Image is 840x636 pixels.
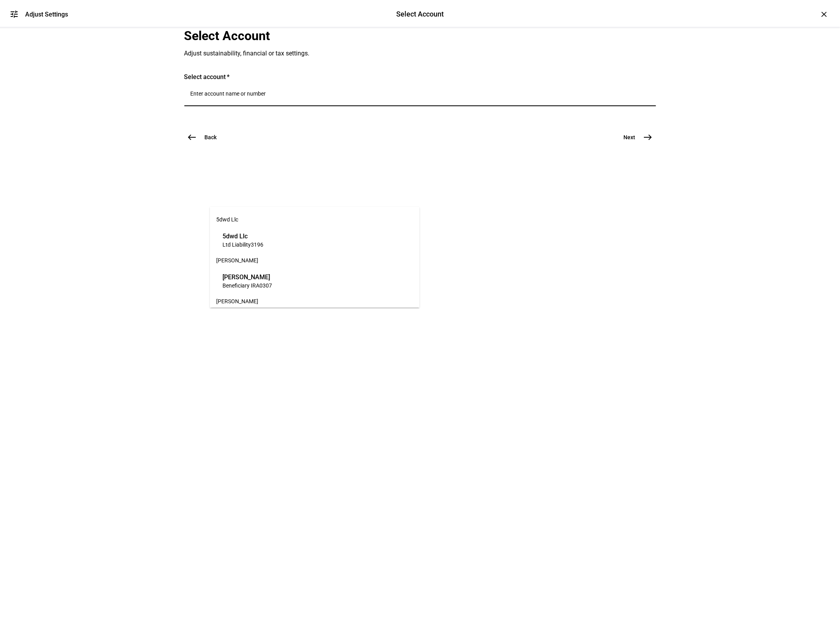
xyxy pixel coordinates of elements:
span: 5dwd Llc [222,232,263,241]
span: [PERSON_NAME] [216,257,258,264]
input: Number [191,90,650,97]
span: [PERSON_NAME] [222,273,272,282]
button: Next [614,129,656,145]
span: [PERSON_NAME] [216,298,258,304]
span: Next [624,133,636,141]
div: Select Account [184,28,538,43]
mat-icon: east [643,133,653,142]
span: 5dwd Llc [216,216,238,223]
mat-icon: west [187,133,197,142]
span: 0307 [259,282,272,289]
span: Beneficiary IRA [222,282,259,289]
span: Ltd Liability [222,241,251,248]
div: Adjust Settings [25,11,68,18]
div: Select account [184,73,656,81]
div: Select Account [396,9,444,19]
mat-icon: tune [9,9,19,19]
div: 5dwd Llc [221,230,265,250]
div: Adjust sustainability, financial or tax settings. [184,50,538,57]
div: Abby S Perlman [221,271,274,291]
span: 3196 [251,241,263,248]
span: Back [205,133,217,141]
div: × [818,8,831,20]
button: Back [184,129,226,145]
